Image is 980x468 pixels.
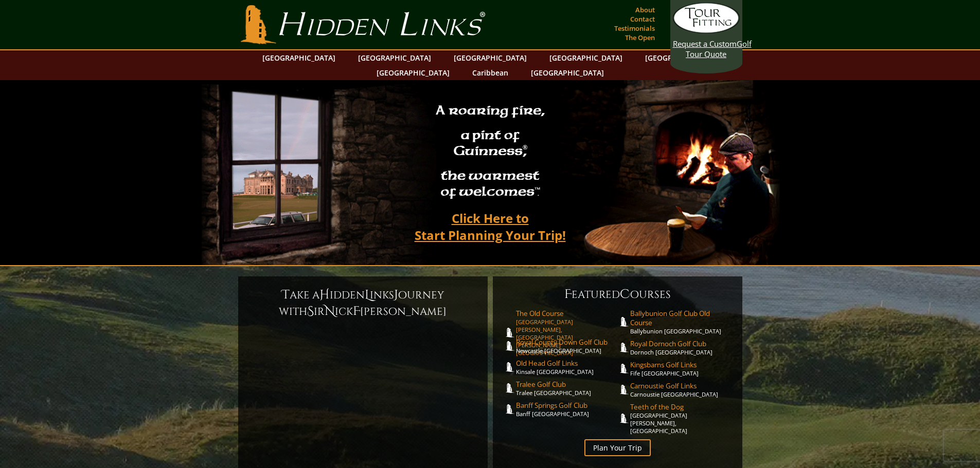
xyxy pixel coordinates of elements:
[628,12,657,26] a: Contact
[630,309,732,335] a: Ballybunion Golf Club Old CourseBallybunion [GEOGRAPHIC_DATA]
[630,402,732,411] span: Teeth of the Dog
[516,309,618,357] a: The Old Course[GEOGRAPHIC_DATA][PERSON_NAME], [GEOGRAPHIC_DATA][PERSON_NAME] [GEOGRAPHIC_DATA]
[503,286,732,303] h6: eatured ourses
[282,287,290,303] span: T
[673,3,740,59] a: Request a CustomGolf Tour Quote
[630,381,732,390] span: Carnoustie Golf Links
[353,303,360,320] span: F
[544,50,628,65] a: [GEOGRAPHIC_DATA]
[516,401,618,418] a: Banff Springs Golf ClubBanff [GEOGRAPHIC_DATA]
[516,309,618,318] span: The Old Course
[612,21,657,35] a: Testimonials
[353,50,436,65] a: [GEOGRAPHIC_DATA]
[257,50,341,65] a: [GEOGRAPHIC_DATA]
[307,303,314,320] span: S
[630,402,732,435] a: Teeth of the Dog[GEOGRAPHIC_DATA][PERSON_NAME], [GEOGRAPHIC_DATA]
[371,65,455,80] a: [GEOGRAPHIC_DATA]
[516,380,618,389] span: Tralee Golf Club
[516,359,618,368] span: Old Head Golf Links
[640,50,723,65] a: [GEOGRAPHIC_DATA]
[584,439,651,456] a: Plan Your Trip
[516,401,618,410] span: Banff Springs Golf Club
[564,286,572,303] span: F
[622,30,657,45] a: The Open
[630,360,732,377] a: Kingsbarns Golf LinksFife [GEOGRAPHIC_DATA]
[620,286,630,303] span: C
[630,339,732,356] a: Royal Dornoch Golf ClubDornoch [GEOGRAPHIC_DATA]
[429,98,551,206] h2: A roaring fire, a pint of Guinness , the warmest of welcomes™.
[516,380,618,397] a: Tralee Golf ClubTralee [GEOGRAPHIC_DATA]
[467,65,513,80] a: Caribbean
[319,287,330,303] span: H
[673,39,737,49] span: Request a Custom
[248,287,477,320] h6: ake a idden inks ourney with ir ick [PERSON_NAME]
[630,360,732,369] span: Kingsbarns Golf Links
[394,287,398,303] span: J
[516,338,618,354] a: Royal County Down Golf ClubNewcastle [GEOGRAPHIC_DATA]
[404,206,576,247] a: Click Here toStart Planning Your Trip!
[526,65,609,80] a: [GEOGRAPHIC_DATA]
[325,303,335,320] span: N
[365,287,370,303] span: L
[449,50,532,65] a: [GEOGRAPHIC_DATA]
[630,309,732,327] span: Ballybunion Golf Club Old Course
[630,339,732,348] span: Royal Dornoch Golf Club
[633,3,657,17] a: About
[516,338,618,347] span: Royal County Down Golf Club
[630,381,732,398] a: Carnoustie Golf LinksCarnoustie [GEOGRAPHIC_DATA]
[516,359,618,376] a: Old Head Golf LinksKinsale [GEOGRAPHIC_DATA]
